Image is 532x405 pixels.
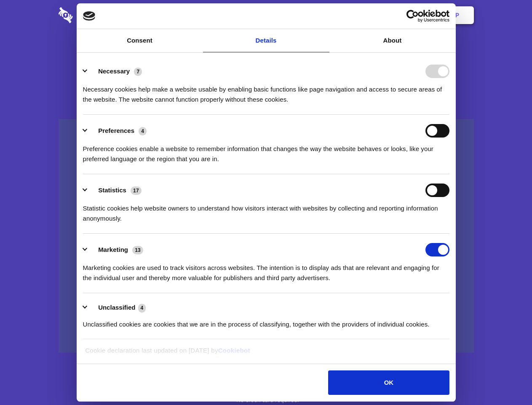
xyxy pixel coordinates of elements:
a: Consent [77,29,203,52]
a: Contact [342,2,380,28]
button: Preferences (4) [83,124,152,138]
a: About [329,29,456,52]
a: Usercentrics Cookiebot - opens in a new window [376,10,449,22]
button: Necessary (7) [83,65,147,78]
button: OK [328,370,449,395]
button: Marketing (13) [83,243,149,256]
a: Pricing [247,2,284,28]
a: Details [203,29,329,52]
iframe: Drift Widget Chat Controller [490,363,522,395]
button: Statistics (17) [83,184,147,197]
img: logo [83,11,96,21]
label: Marketing [98,246,128,253]
span: 4 [139,127,147,135]
img: logo-wordmark-white-trans-d4663122ce5f474addd5e946df7df03e33cb6a1c49d2221995e7729f52c070b2.svg [59,7,131,23]
div: Preference cookies enable a website to remember information that changes the way the website beha... [83,138,449,164]
div: Statistic cookies help website owners to understand how visitors interact with websites by collec... [83,197,449,224]
a: Cookiebot [218,347,250,354]
label: Statistics [98,186,126,194]
div: Necessary cookies help make a website usable by enabling basic functions like page navigation and... [83,78,449,105]
div: Unclassified cookies are cookies that we are in the process of classifying, together with the pro... [83,313,449,329]
label: Preferences [98,127,134,134]
span: 4 [138,304,146,312]
span: 7 [134,67,142,76]
a: Login [382,2,419,28]
div: Marketing cookies are used to track visitors across websites. The intention is to display ads tha... [83,256,449,283]
span: 17 [131,186,142,195]
label: Necessary [98,67,130,75]
span: 13 [132,246,143,254]
button: Unclassified (4) [83,302,151,313]
h4: Auto-redaction of sensitive data, encrypted data sharing and self-destructing private chats. Shar... [59,77,474,105]
div: Cookie declaration last updated on [DATE] by [79,346,453,362]
a: Wistia video thumbnail [59,119,474,353]
h1: Eliminate Slack Data Loss. [59,38,474,68]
